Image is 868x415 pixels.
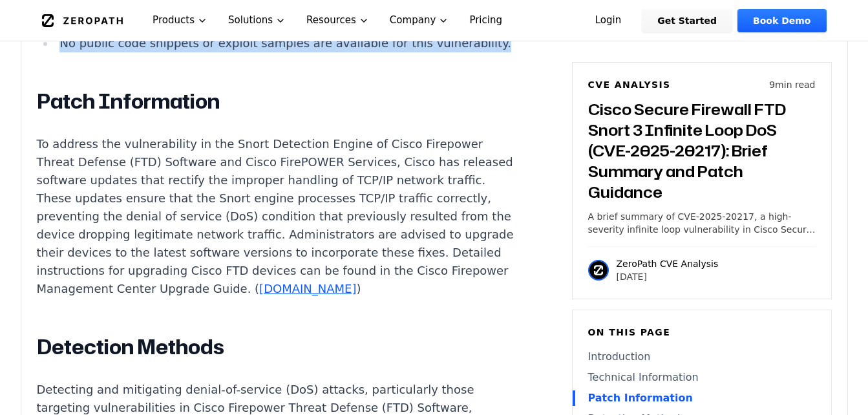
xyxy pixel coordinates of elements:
[588,99,816,202] h3: Cisco Secure Firewall FTD Snort 3 Infinite Loop DoS (CVE-2025-20217): Brief Summary and Patch Gui...
[37,135,518,298] p: To address the vulnerability in the Snort Detection Engine of Cisco Firepower Threat Defense (FTD...
[617,270,719,283] p: [DATE]
[769,78,815,91] p: 9 min read
[642,9,732,32] a: Get Started
[588,260,609,281] img: ZeroPath CVE Analysis
[588,349,816,365] a: Introduction
[259,282,356,295] a: [DOMAIN_NAME]
[588,210,816,236] p: A brief summary of CVE-2025-20217, a high-severity infinite loop vulnerability in Cisco Secure Fi...
[55,34,518,52] li: No public code snippets or exploit samples are available for this vulnerability.
[580,9,637,32] a: Login
[588,78,671,91] h6: CVE Analysis
[37,89,518,114] h2: Patch Information
[37,334,518,360] h2: Detection Methods
[588,390,816,406] a: Patch Information
[588,326,816,339] h6: On this page
[588,370,816,385] a: Technical Information
[617,257,719,270] p: ZeroPath CVE Analysis
[737,9,826,32] a: Book Demo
